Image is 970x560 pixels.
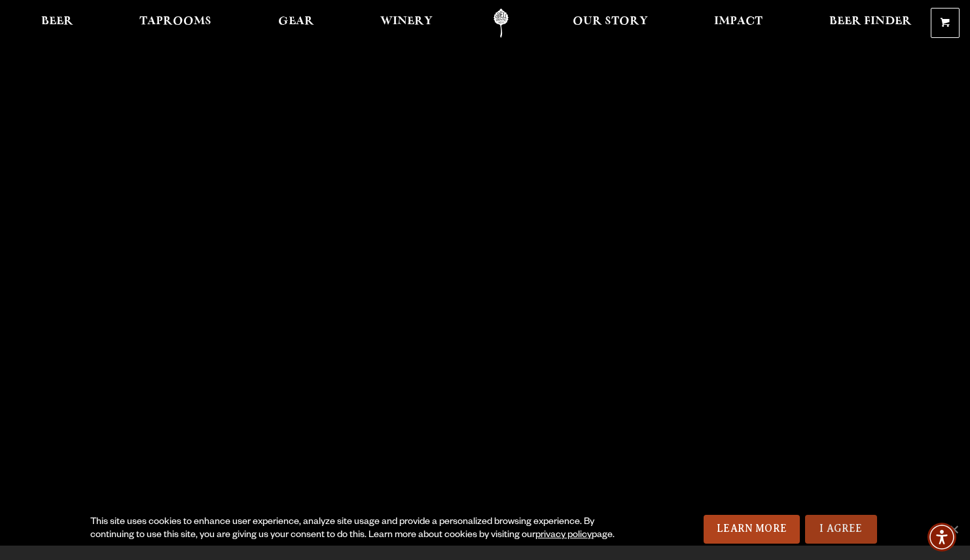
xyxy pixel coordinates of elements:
span: Taprooms [139,16,211,27]
a: Odell Home [476,9,526,38]
a: I Agree [805,515,877,544]
a: Learn More [704,515,800,544]
a: Beer [33,9,82,38]
span: Gear [278,16,314,27]
span: Beer Finder [829,16,912,27]
span: Winery [380,16,433,27]
span: Impact [714,16,763,27]
a: privacy policy [535,531,592,541]
a: Impact [706,9,771,38]
span: Our Story [573,16,648,27]
a: Winery [372,9,441,38]
a: Beer Finder [821,9,920,38]
div: Accessibility Menu [927,523,956,551]
a: Taprooms [131,9,220,38]
div: This site uses cookies to enhance user experience, analyze site usage and provide a personalized ... [90,516,633,542]
a: Gear [270,9,323,38]
span: Beer [41,16,73,27]
a: Our Story [564,9,656,38]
